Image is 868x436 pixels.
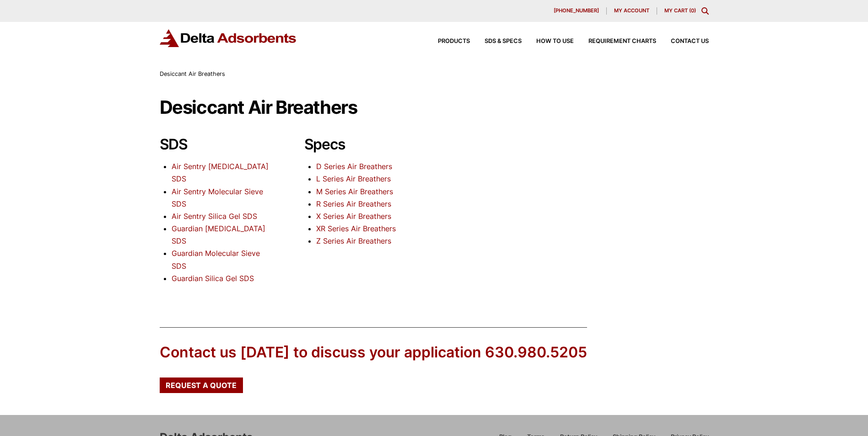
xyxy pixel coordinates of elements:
a: How to Use [522,38,574,44]
span: SDS & SPECS [485,38,522,44]
a: Z Series Air Breathers [316,236,391,245]
a: R Series Air Breathers [316,199,391,208]
a: Contact Us [656,38,709,44]
div: Toggle Modal Content [701,7,709,15]
a: Products [423,38,470,44]
span: Products [438,38,470,44]
h2: SDS [160,136,275,153]
span: [PHONE_NUMBER] [554,8,599,13]
a: [PHONE_NUMBER] [546,7,607,15]
a: M Series Air Breathers [316,187,393,196]
a: Guardian Molecular Sieve SDS [172,249,260,270]
a: My account [607,7,657,15]
a: D Series Air Breathers [316,162,392,171]
a: XR Series Air Breathers [316,224,396,233]
a: Air Sentry Silica Gel SDS [172,212,257,221]
h2: Specs [304,136,420,153]
h1: Desiccant Air Breathers [160,97,709,117]
a: L Series Air Breathers [316,174,391,183]
a: Air Sentry [MEDICAL_DATA] SDS [172,162,269,183]
span: Request a Quote [166,382,237,389]
a: My Cart (0) [664,7,696,14]
span: My account [614,8,649,13]
a: Air Sentry Molecular Sieve SDS [172,187,263,208]
span: Desiccant Air Breathers [160,70,225,77]
a: Guardian Silica Gel SDS [172,274,254,283]
div: Contact us [DATE] to discuss your application 630.980.5205 [160,342,587,363]
img: Delta Adsorbents [160,29,297,47]
span: How to Use [536,38,574,44]
span: 0 [691,7,694,14]
a: Guardian [MEDICAL_DATA] SDS [172,224,265,245]
a: Request a Quote [160,378,243,393]
span: Requirement Charts [588,38,656,44]
a: Requirement Charts [574,38,656,44]
a: SDS & SPECS [470,38,522,44]
span: Contact Us [671,38,709,44]
a: X Series Air Breathers [316,212,391,221]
